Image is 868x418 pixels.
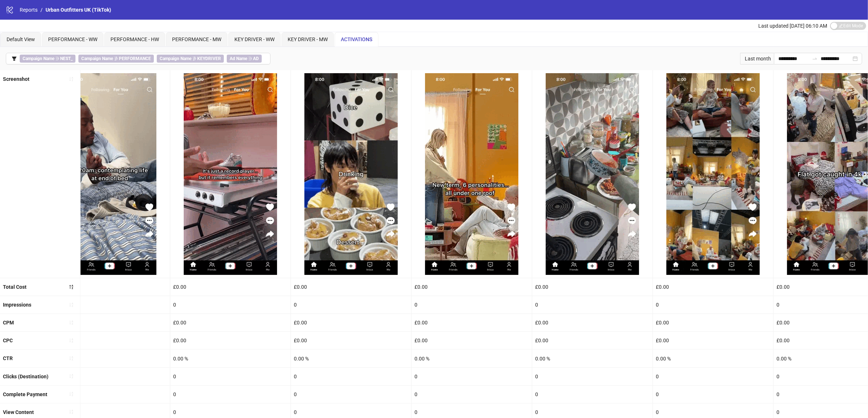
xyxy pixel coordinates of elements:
span: Last updated [DATE] 06:10 AM [758,23,827,29]
div: £0.00 [170,278,291,296]
div: Last month [740,53,774,64]
b: Complete Payment [3,391,47,397]
b: Total Cost [3,284,27,290]
img: Screenshot 1837645761625169 [184,73,277,275]
img: Screenshot 1837645761625153 [666,73,760,275]
span: ∌ [78,55,154,63]
span: PERFORMANCE - WW [48,36,97,42]
span: sort-descending [69,284,74,289]
b: PERFORMANCE [119,56,151,61]
div: £0.00 [170,314,291,331]
img: Screenshot 1837645761623057 [63,73,156,275]
div: £0.00 [170,332,291,349]
span: ∋ [227,55,262,63]
span: sort-ascending [69,76,74,82]
button: Campaign Name ∋ NEST_Campaign Name ∌ PERFORMANCECampaign Name ∌ KEYDRIVERAd Name ∋ AD [6,53,270,64]
b: NEST_ [60,56,73,61]
span: Default View [7,36,35,42]
div: £0.00 [653,314,773,331]
div: 0 [50,386,170,403]
div: 0 [532,386,653,403]
div: 0 [170,296,291,313]
div: 0.00 % [532,350,653,367]
div: 0 [291,368,411,385]
div: £0.00 [532,314,653,331]
b: CPC [3,338,13,343]
b: Campaign Name [81,56,113,61]
div: £0.00 [532,278,653,296]
div: 0 [291,386,411,403]
span: sort-ascending [69,409,74,414]
div: £0.00 [653,332,773,349]
div: 0.00 % [653,350,773,367]
div: 0 [50,368,170,385]
div: 0.00 % [412,350,532,367]
div: 0 [170,386,291,403]
span: sort-ascending [69,391,74,397]
b: KEYDRIVER [197,56,221,61]
span: PERFORMANCE - MW [172,36,221,42]
div: 0 [532,296,653,313]
b: Campaign Name [160,56,191,61]
b: Ad Name [230,56,247,61]
div: 0 [412,296,532,313]
img: Screenshot 1837645761624113 [425,73,518,275]
span: KEY DRIVER - WW [234,36,275,42]
span: ∌ [157,55,224,63]
b: Screenshot [3,76,30,82]
div: 0 [653,368,773,385]
span: filter [12,56,17,61]
div: £0.00 [291,314,411,331]
div: 0.00 % [50,350,170,367]
img: Screenshot 1837645761624081 [304,73,398,275]
b: CTR [3,355,13,361]
span: to [812,56,818,62]
div: 0 [653,296,773,313]
div: £0.00 [532,332,653,349]
div: £0.00 [653,278,773,296]
span: sort-ascending [69,320,74,325]
div: £0.00 [50,332,170,349]
div: £0.00 [412,314,532,331]
span: sort-ascending [69,338,74,343]
span: Urban Outfitters UK (TikTok) [46,7,111,13]
b: Campaign Name [23,56,54,61]
span: ∋ [20,55,75,63]
b: View Content [3,409,34,415]
div: 0.00 % [170,350,291,367]
span: sort-ascending [69,356,74,361]
div: £0.00 [412,278,532,296]
b: CPM [3,320,14,326]
div: 0 [50,296,170,313]
div: 0 [653,386,773,403]
div: 0 [170,368,291,385]
span: swap-right [812,56,818,62]
a: Reports [18,6,39,14]
div: £0.00 [50,278,170,296]
li: / [40,6,43,14]
span: KEY DRIVER - MW [288,36,328,42]
div: £0.00 [50,314,170,331]
div: 0.00 % [291,350,411,367]
div: £0.00 [291,278,411,296]
span: ACTIVATIONS [341,36,372,42]
span: sort-ascending [69,374,74,379]
div: 0 [412,386,532,403]
div: 0 [532,368,653,385]
b: AD [253,56,259,61]
img: Screenshot 1837645761623089 [546,73,639,275]
div: £0.00 [412,332,532,349]
b: Clicks (Destination) [3,374,48,379]
div: 0 [291,296,411,313]
b: Impressions [3,302,31,308]
div: £0.00 [291,332,411,349]
div: 0 [412,368,532,385]
span: sort-ascending [69,302,74,307]
span: PERFORMANCE - HW [110,36,159,42]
